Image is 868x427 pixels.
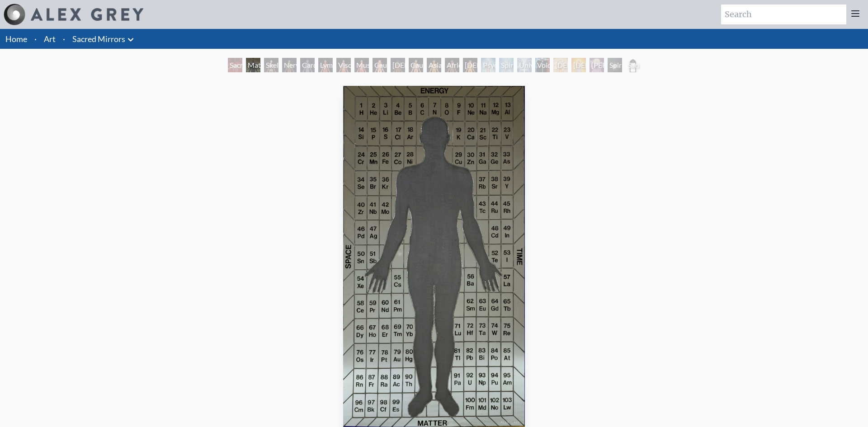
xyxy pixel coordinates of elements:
[31,29,40,49] li: ·
[59,29,69,49] li: ·
[354,58,369,72] div: Muscle System
[44,33,56,45] a: Art
[300,58,315,72] div: Cardiovascular System
[571,58,586,72] div: [DEMOGRAPHIC_DATA]
[626,58,640,72] div: Sacred Mirrors Frame
[373,58,387,72] div: Caucasian Woman
[553,58,568,72] div: [DEMOGRAPHIC_DATA]
[535,58,550,72] div: Void Clear Light
[264,58,278,72] div: Skeletal System
[590,58,604,72] div: [PERSON_NAME]
[246,58,260,72] div: Material World
[391,58,405,72] div: [DEMOGRAPHIC_DATA] Woman
[228,58,242,72] div: Sacred Mirrors Room, [GEOGRAPHIC_DATA]
[499,58,514,72] div: Spiritual Energy System
[318,58,333,72] div: Lymphatic System
[282,58,297,72] div: Nervous System
[336,58,351,72] div: Viscera
[427,58,441,72] div: Asian Man
[463,58,477,72] div: [DEMOGRAPHIC_DATA] Woman
[72,33,125,45] a: Sacred Mirrors
[445,58,459,72] div: African Man
[517,58,532,72] div: Universal Mind Lattice
[608,58,622,72] div: Spiritual World
[481,58,495,72] div: Psychic Energy System
[5,34,27,44] a: Home
[721,5,846,24] input: Search
[409,58,423,72] div: Caucasian Man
